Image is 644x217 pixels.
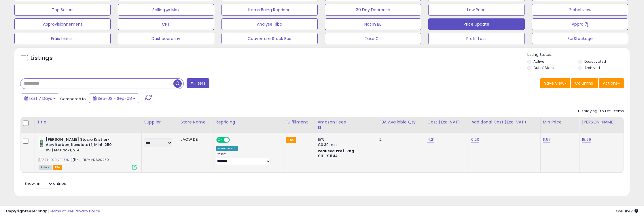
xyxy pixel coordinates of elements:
[599,78,624,88] button: Actions
[39,137,137,169] div: ASIN:
[39,165,52,170] span: All listings currently available for purchase on Amazon
[543,119,577,125] div: Min Price
[144,119,176,125] div: Supplier
[60,96,87,102] span: Compared to:
[532,18,628,30] button: Appro 7j
[14,33,111,44] button: Frais transit
[216,146,238,151] div: Amazon AI *
[46,137,116,155] b: [PERSON_NAME] Studio Knstler-Acrylfarben, Kunststoff, Mint, 250 ml (1er Pack), 250
[142,117,178,133] th: CSV column name: cust_attr_1_Supplier
[221,33,318,44] button: Couverture Stock Bas
[50,157,69,162] a: B0012FE5XK
[39,137,44,149] img: 31DUdxMsmgL._SL40_.jpg
[14,18,111,30] button: Approvisionnement
[471,137,479,142] a: 0.20
[318,125,321,130] small: Amazon Fees.
[14,4,111,16] button: Top Sellers
[379,119,423,125] div: FBA Available Qty
[29,96,52,101] span: Last 7 Days
[540,78,570,88] button: Save View
[325,33,421,44] button: Taxe CLI
[318,137,373,142] div: 15%
[582,119,621,125] div: [PERSON_NAME]
[318,154,373,159] div: €11 - €11.44
[428,18,524,30] button: Price Update
[584,59,606,64] label: Deactivated
[575,80,593,86] span: Columns
[533,65,554,70] label: Out of Stock
[584,65,600,70] label: Archived
[118,33,214,44] button: Dashboard Inv
[118,4,214,16] button: Selling @ Max
[49,208,74,214] a: Terms of Use
[6,209,100,214] div: seller snap | |
[471,119,538,125] div: Additional Cost (Exc. VAT)
[70,157,109,162] span: | SKU: FILA-K47620250
[75,208,100,214] a: Privacy Policy
[37,119,139,125] div: Title
[582,137,591,142] a: 15.99
[181,137,209,142] div: JAOW DE
[286,119,313,125] div: Fulfillment
[6,208,27,214] strong: Copyright
[31,54,53,62] h5: Listings
[216,152,279,165] div: Preset:
[428,4,524,16] button: Low Price
[118,18,214,30] button: CPT
[318,142,373,147] div: €0.30 min
[379,137,421,142] div: 2
[89,94,139,103] button: Sep-02 - Sep-08
[318,119,375,125] div: Amazon Fees
[286,137,296,143] small: FBA
[532,4,628,16] button: Global view
[532,33,628,44] button: SurStockage
[221,18,318,30] button: Analyse Hiba
[578,108,624,114] div: Displaying 1 to 1 of 1 items
[229,137,238,142] span: OFF
[217,137,224,142] span: ON
[216,119,281,125] div: Repricing
[527,52,630,58] p: Listing States:
[53,165,62,170] span: FBA
[427,137,435,142] a: 4.21
[325,18,421,30] button: Not in BB
[318,149,355,153] b: Reduced Prof. Rng.
[571,78,598,88] button: Columns
[428,33,524,44] button: Profit Loss
[427,119,466,125] div: Cost (Exc. VAT)
[24,181,66,186] span: Show: entries
[98,96,132,101] span: Sep-02 - Sep-08
[543,137,551,142] a: 11.57
[21,94,59,103] button: Last 7 Days
[325,4,421,16] button: 30 Day Decrease
[616,208,638,214] span: 2025-09-16 11:42 GMT
[221,4,318,16] button: Items Being Repriced
[533,59,544,64] label: Active
[181,119,211,125] div: Store Name
[187,78,209,88] button: Filters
